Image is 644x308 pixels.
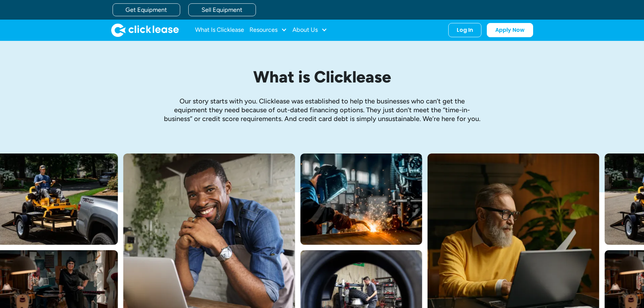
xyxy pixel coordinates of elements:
[292,23,327,37] div: About Us
[457,27,473,33] div: Log In
[113,3,180,16] a: Get Equipment
[249,23,287,37] div: Resources
[301,153,422,245] img: A welder in a large mask working on a large pipe
[188,3,256,16] a: Sell Equipment
[195,23,244,37] a: What Is Clicklease
[163,97,481,123] p: Our story starts with you. Clicklease was established to help the businesses who can’t get the eq...
[111,23,179,37] img: Clicklease logo
[111,23,179,37] a: home
[487,23,533,37] a: Apply Now
[163,68,481,86] h1: What is Clicklease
